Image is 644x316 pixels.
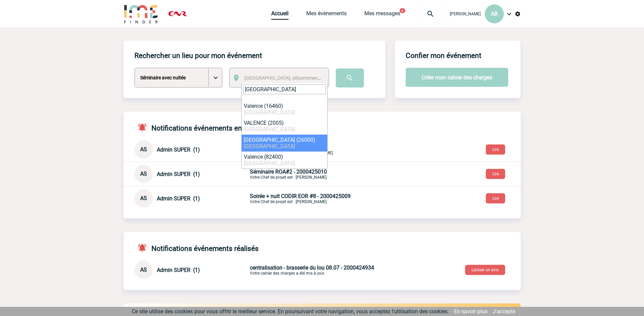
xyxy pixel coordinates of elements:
span: [GEOGRAPHIC_DATA] [244,126,295,133]
span: [PERSON_NAME] [450,12,481,16]
a: AS Admin SUPER (1) Séminaire ROA#2 - 2000425010Votre Chef de projet est : [PERSON_NAME]. [134,170,409,177]
a: AS Admin SUPER (1) Soirée + nuit CODIR EOR #8 - 2000425009Votre Chef de projet est : [PERSON_NAME]. [134,195,409,201]
img: IME-Finder [124,4,159,23]
h4: Confier mon événement [406,52,481,60]
span: [GEOGRAPHIC_DATA] [244,109,295,116]
span: AS [140,146,147,153]
span: [GEOGRAPHIC_DATA] [244,143,295,150]
h4: Notifications événements réalisés [134,243,259,253]
p: Votre Chef de projet est : [PERSON_NAME]. [250,193,409,204]
span: Admin SUPER (1) [157,171,200,177]
span: AS [140,171,147,177]
span: Admin SUPER (1) [157,195,200,202]
p: Votre Chef de projet est : [PERSON_NAME]. [250,169,409,180]
img: notifications-active-24-px-r.png [137,243,151,253]
span: [GEOGRAPHIC_DATA], département, région... [244,75,339,81]
button: Lire [486,169,505,179]
a: AS Admin SUPER (1) CODIR DE #8 - 2000425113Votre Chef de projet est : DE [PERSON_NAME]. [134,146,409,152]
a: J'accepte [493,308,515,315]
button: 4 [400,8,405,13]
button: Laisser un avis [465,265,505,275]
a: AS Admin SUPER (1) centralisation - brasserie du lou 08.07 - 2000424934Votre cahier des charges a... [134,266,409,273]
span: Séminaire ROA#2 - 2000425010 [250,169,327,175]
img: notifications-active-24-px-r.png [137,122,151,132]
li: Valence (16460) [242,101,327,118]
li: [GEOGRAPHIC_DATA] (26000) [242,135,327,152]
button: Lire [486,144,505,155]
span: Ce site utilise des cookies pour vous offrir le meilleur service. En poursuivant votre navigation... [132,308,449,315]
a: Mes messages [364,10,400,20]
span: AB [491,11,498,17]
li: Valence (82400) [242,152,327,169]
a: Accueil [271,10,289,20]
a: Mes événements [306,10,347,20]
span: [GEOGRAPHIC_DATA] [244,160,295,166]
span: AS [140,195,147,201]
h4: Rechercher un lieu pour mon événement [134,52,262,60]
div: Conversation privée : Client - Agence [134,140,249,159]
a: Lire [480,146,511,152]
div: Conversation privée : Client - Agence [134,261,521,279]
span: Admin SUPER (1) [157,146,200,153]
span: Admin SUPER (1) [157,267,200,273]
a: En savoir plus [454,308,487,315]
button: Créer mon cahier des charges [406,68,508,87]
button: Lire [486,193,505,203]
a: Lire [480,195,511,201]
span: Soirée + nuit CODIR EOR #8 - 2000425009 [250,193,351,199]
p: Votre cahier des charges a été mis à jour. [250,264,409,276]
div: Conversation privée : Client - Agence [134,165,249,183]
p: Votre Chef de projet est : DE [PERSON_NAME]. [250,144,409,155]
span: centralisation - brasserie du lou 08.07 - 2000424934 [250,264,374,271]
h4: Notifications événements en cours [134,122,262,132]
li: VALENCE (2005) [242,118,327,135]
span: AS [140,266,147,273]
div: Conversation privée : Client - Agence [134,189,249,208]
a: Lire [480,170,511,177]
input: Submit [336,68,364,87]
